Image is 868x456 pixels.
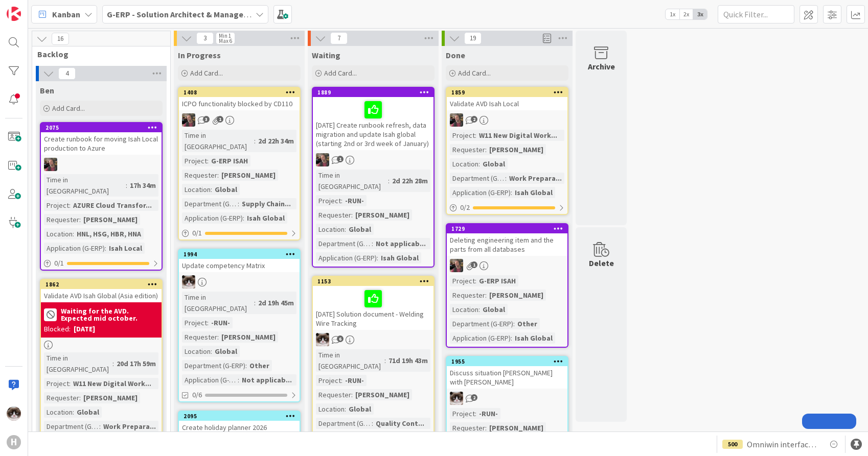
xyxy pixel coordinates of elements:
span: : [217,170,219,181]
div: Project [450,275,475,286]
b: G-ERP - Solution Architect & Management [107,9,263,19]
div: 1994 [179,250,300,259]
div: Isah Global [244,212,287,224]
div: 2d 22h 28m [390,175,430,186]
span: : [211,184,212,195]
div: -RUN- [476,408,500,419]
div: Project [44,378,69,389]
div: Application (G-ERP) [450,187,511,198]
img: Kv [450,392,463,405]
div: Location [450,304,478,315]
div: Location [450,158,478,170]
div: Application (G-ERP) [182,212,243,224]
div: 2075 [41,123,162,132]
div: 1408 [179,88,300,97]
div: Discuss situation [PERSON_NAME] with [PERSON_NAME] [447,366,567,389]
div: 2d 22h 34m [256,135,296,147]
div: W11 New Digital Work... [476,130,560,141]
div: Requester [44,392,79,403]
div: Requester [450,422,485,434]
div: Requester [450,290,485,301]
div: 1859 [447,88,567,97]
div: [PERSON_NAME] [81,392,140,403]
span: Done [446,50,465,60]
div: Global [346,224,374,235]
div: Work Prepara... [101,421,158,432]
img: BF [182,113,195,127]
div: Other [515,318,540,329]
div: Quality Cont... [373,418,427,429]
span: Add Card... [190,68,223,78]
span: Kanban [52,8,80,20]
div: Global [480,158,508,170]
span: : [73,406,74,418]
div: Location [182,346,211,357]
div: Delete [589,257,614,269]
div: 1994 [184,251,300,258]
div: [DATE] Create runbook refresh, data migration and update Isah global (starting 2nd or 3rd week of... [313,97,433,150]
span: : [351,209,353,221]
span: : [243,212,244,224]
div: Time in [GEOGRAPHIC_DATA] [44,352,112,375]
div: 20d 17h 59m [114,358,158,369]
span: 2x [679,9,693,19]
div: HNL, HSG, HBR, HNA [74,228,144,239]
span: : [485,290,487,301]
span: Omniwin interface HCN Test [747,438,819,450]
div: 1729 [451,225,567,232]
div: Global [480,304,508,315]
div: Department (G-ERP) [182,360,245,371]
div: 1889[DATE] Create runbook refresh, data migration and update Isah global (starting 2nd or 3rd wee... [313,88,433,150]
div: Time in [GEOGRAPHIC_DATA] [182,130,254,152]
div: 1153 [317,278,433,285]
span: In Progress [178,50,221,60]
div: BF [447,113,567,127]
span: : [341,375,342,386]
div: Time in [GEOGRAPHIC_DATA] [316,170,388,192]
div: -RUN- [342,375,367,386]
div: Not applicab... [239,374,294,386]
div: Requester [44,214,79,225]
div: Time in [GEOGRAPHIC_DATA] [182,292,254,314]
div: Application (G-ERP) [316,252,377,263]
div: Department (G-ERP) [450,318,513,329]
div: 0/1 [179,227,300,239]
div: 0/2 [447,201,567,214]
div: [PERSON_NAME] [219,331,278,343]
div: BF [313,153,433,166]
span: : [388,175,390,186]
div: Create runbook for moving Isah Local production to Azure [41,132,162,155]
div: 1408ICPO functionality blocked by CD110 [179,88,300,110]
div: 1729 [447,224,567,233]
div: 1408 [184,89,300,96]
div: [DATE] Solution document - Welding Wire Tracking [313,286,433,330]
img: BF [316,153,329,166]
div: Project [44,200,69,211]
div: Time in [GEOGRAPHIC_DATA] [44,174,126,197]
div: Isah Local [106,243,145,254]
span: 3 [196,32,214,44]
span: : [384,355,386,366]
span: : [485,144,487,155]
div: Requester [182,170,217,181]
span: : [345,403,346,415]
div: Location [316,403,345,415]
div: Validate AVD Isah Global (Asia edition) [41,289,162,302]
div: Max 6 [219,38,232,43]
div: [PERSON_NAME] [487,290,546,301]
div: W11 New Digital Work... [71,378,154,389]
div: Requester [182,331,217,343]
img: Kv [7,406,21,421]
div: 2d 19h 45m [256,297,296,308]
span: : [341,195,342,206]
div: Project [450,408,475,419]
div: Create holiday planner 2026 [179,421,300,434]
div: Department (G-ERP) [316,238,372,249]
span: Ben [40,85,54,95]
span: : [345,224,346,235]
div: [PERSON_NAME] [353,209,412,221]
img: Kv [316,333,329,346]
div: -RUN- [342,195,367,206]
div: 71d 19h 43m [386,355,430,366]
div: Deleting engineering item and the parts from all databases [447,233,567,256]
